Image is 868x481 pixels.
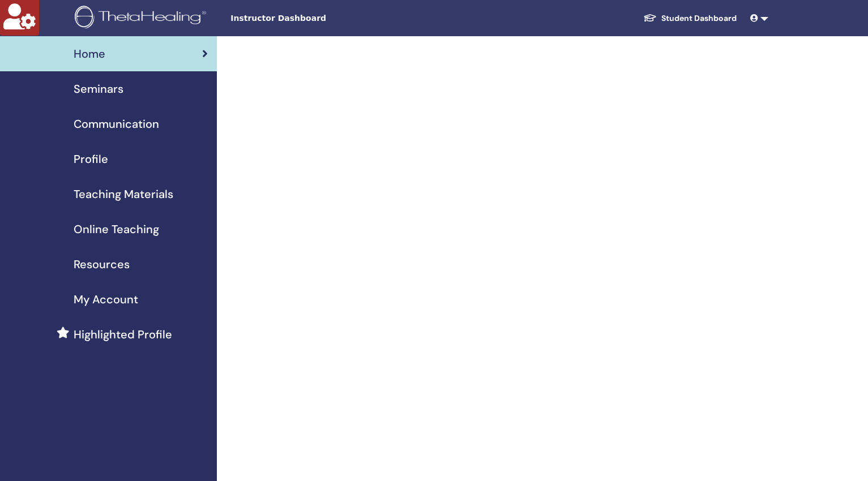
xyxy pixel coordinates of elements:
a: Student Dashboard [634,8,746,29]
img: graduation-cap-white.svg [643,13,657,23]
span: Home [74,45,105,62]
span: Online Teaching [74,221,159,238]
span: Communication [74,115,159,132]
span: Teaching Materials [74,186,173,203]
span: My Account [74,291,138,308]
span: Highlighted Profile [74,326,172,343]
span: Profile [74,151,108,168]
span: Seminars [74,80,123,97]
span: Instructor Dashboard [230,12,400,24]
img: logo.png [75,6,210,31]
span: Resources [74,256,130,273]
